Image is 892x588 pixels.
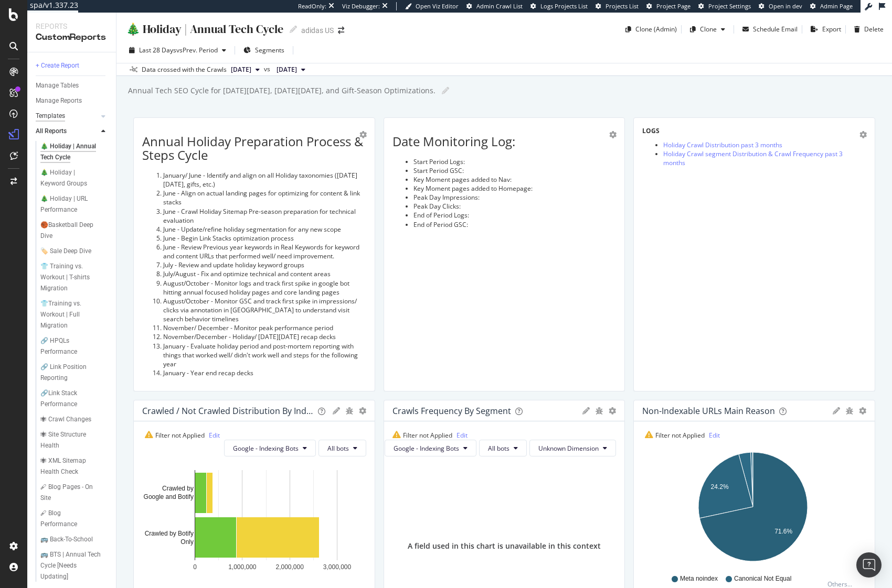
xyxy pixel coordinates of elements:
button: Google - Indexing Bots [385,440,476,456]
li: Peak Day Impressions: [413,193,617,202]
button: All bots [479,440,527,456]
text: 2,000,000 [275,564,304,571]
a: 🏀Basketball Deep Dive [40,220,109,242]
span: All bots [488,444,509,453]
div: 👕Training vs. Workout | Full Migration [40,298,103,331]
text: 24.2% [711,483,729,491]
div: gear [609,407,616,415]
a: 🔗Link Stack Performance [40,388,109,410]
a: 🖋 Blog Performance [40,508,109,530]
a: 🔗 Link Position Reporting [40,362,109,384]
div: 🎄 Holiday | Annual Tech Cycle [125,21,283,37]
a: 🏷️ Sale Deep Dive [40,246,109,257]
a: 🕷 XML Sitemap Health Check [40,455,109,477]
text: 1,000,000 [228,564,257,571]
li: January - Year end recap decks [163,368,366,377]
span: Unknown Dimension [538,444,599,453]
div: 🏀Basketball Deep Dive [40,220,99,242]
button: [DATE] [272,63,310,76]
a: Admin Crawl List [466,2,523,10]
div: 🖋 Blog Pages - On Site [40,482,99,504]
li: Key Moment pages added to Homepage: [413,184,617,193]
div: bug [595,407,603,415]
a: 🔗 HPQLs Performance [40,335,109,357]
div: 👕 Training vs. Workout | T-shirts Migration [40,261,103,294]
button: Export [806,21,841,38]
a: Admin Page [810,2,853,10]
span: Projects List [606,2,639,10]
text: 3,000,000 [323,564,352,571]
a: 🕷 Crawl Changes [40,414,109,425]
text: 0 [193,564,197,571]
div: Annual Holiday Preparation Process & Steps Cycle January/ June - Identify and align on all Holida... [133,117,375,391]
div: Schedule Email [753,25,798,34]
button: Clone (Admin) [621,21,677,38]
div: A chart. [142,465,364,586]
a: Open Viz Editor [405,2,459,10]
a: Open in dev [759,2,802,10]
a: Edit [709,431,720,440]
a: 🚌 BTS | Annual Tech Cycle [Needs Updating] [40,549,109,582]
span: Admin Crawl List [476,2,523,10]
h1: Date Monitoring Log: [392,135,617,148]
div: 🖋 Blog Performance [40,508,98,530]
span: 2025 Sep. 2nd [231,65,251,74]
div: 🕷 Crawl Changes [40,414,91,425]
li: June - Align on actual landing pages for optimizing for content & link stacks [163,189,366,206]
div: 🎄 Holiday | URL Performance [40,193,101,215]
a: Project Page [646,2,691,10]
li: June - Review Previous year keywords in Real Keywords for keyword and content URLs that performed... [163,243,366,260]
a: 🖋 Blog Pages - On Site [40,482,109,504]
span: vs Prev. Period [176,46,218,55]
span: Canonical Not Equal [734,574,791,583]
span: All bots [327,444,349,453]
div: 🔗 HPQLs Performance [40,335,99,357]
div: CustomReports [36,31,108,43]
button: [DATE] [227,63,264,76]
a: Edit [209,431,220,440]
a: 👕Training vs. Workout | Full Migration [40,298,109,331]
a: 🎄 Holiday | URL Performance [40,193,109,215]
div: arrow-right-arrow-left [338,27,344,34]
button: Clone [686,21,729,38]
span: Project Settings [708,2,751,10]
li: August/October - Monitor GSC and track first spike in impressions/ clicks via annotation in [GEOG... [163,297,366,323]
span: Google - Indexing Bots [394,444,459,453]
button: Google - Indexing Bots [224,440,316,456]
div: 🎄 Holiday | Keyword Groups [40,167,101,189]
div: 🕷 Site Structure Health [40,429,99,451]
a: Holiday Crawl segment Distribution & Crawl Frequency past 3 months [663,149,843,167]
li: Start Period GSC: [413,166,617,175]
h1: Annual Holiday Preparation Process & Steps Cycle [142,135,366,162]
li: November/ December - Monitor peak performance period [163,323,366,332]
div: Export [822,25,841,34]
span: Filter not Applied [392,431,452,440]
a: Manage Tables [36,80,109,91]
span: Meta noindex [680,574,718,583]
a: 👕 Training vs. Workout | T-shirts Migration [40,261,109,294]
span: Open Viz Editor [416,2,459,10]
li: January - Evaluate holiday period and post-mortem reporting with things that worked well/ didn't ... [163,342,366,368]
div: 🚌 Back-To-School [40,534,93,545]
span: Segments [255,46,284,55]
div: Clone (Admin) [635,25,677,34]
a: Logs Projects List [530,2,588,10]
div: + Create Report [36,60,79,71]
button: Last 28 DaysvsPrev. Period [125,42,230,59]
div: Non-Indexable URLs Main Reason [642,406,775,416]
text: 71.6% [775,528,793,536]
div: Date Monitoring Log: Start Period Logs: Start Period GSC: Key Moment pages added to Nav: Key Mome... [384,117,625,391]
a: + Create Report [36,60,109,71]
i: Edit report name [290,26,297,33]
div: gear [859,407,866,415]
button: All bots [318,440,366,456]
div: Manage Reports [36,95,82,106]
text: Only [180,538,194,546]
div: adidas US [301,25,334,36]
span: Admin Page [820,2,853,10]
a: Templates [36,111,98,122]
li: Peak Day Clicks: [413,202,617,211]
button: Segments [239,42,289,59]
button: Unknown Dimension [529,440,616,456]
span: Last 28 Days [139,46,176,55]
